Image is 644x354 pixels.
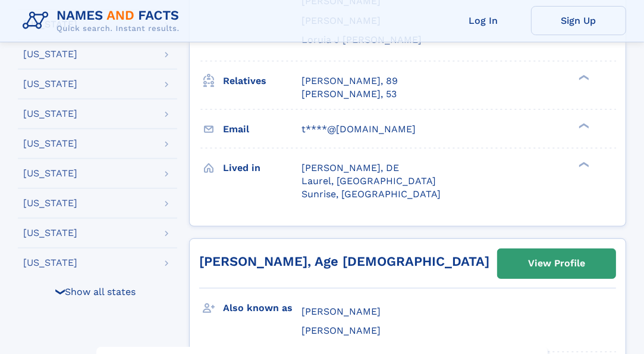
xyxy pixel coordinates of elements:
h3: Relatives [223,71,301,91]
a: [PERSON_NAME], Age [DEMOGRAPHIC_DATA] [199,254,489,269]
img: Logo Names and Facts [18,5,189,37]
span: [PERSON_NAME] [301,325,381,336]
a: [PERSON_NAME], 89 [301,74,398,88]
span: [PERSON_NAME], DE [301,162,399,173]
div: ❯ [576,74,590,82]
h3: Email [223,119,301,139]
a: Log In [436,6,531,35]
div: [US_STATE] [23,109,77,119]
a: [PERSON_NAME], 53 [301,88,397,101]
div: [US_STATE] [23,198,77,208]
h3: Also known as [223,298,301,318]
div: ❯ [54,288,68,296]
div: [US_STATE] [23,139,77,148]
span: Laurel, [GEOGRAPHIC_DATA] [301,175,436,187]
div: View Profile [528,250,585,277]
div: [US_STATE] [23,169,77,178]
div: [US_STATE] [23,258,77,268]
div: [US_STATE] [23,228,77,238]
div: [US_STATE] [23,79,77,89]
a: View Profile [498,249,615,278]
div: [US_STATE] [23,49,77,59]
div: ❯ [576,122,590,130]
div: Show all states [18,277,177,306]
h3: Lived in [223,158,301,178]
span: [PERSON_NAME] [301,306,381,317]
span: Loruia J [PERSON_NAME] [301,34,422,45]
div: ❯ [576,161,590,169]
span: Sunrise, [GEOGRAPHIC_DATA] [301,188,441,200]
a: Sign Up [531,6,626,35]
